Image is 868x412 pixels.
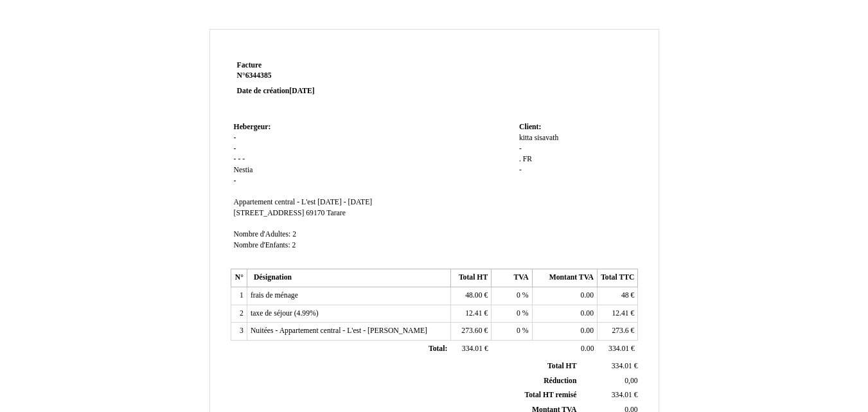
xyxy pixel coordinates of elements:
[429,345,447,353] span: Total:
[519,145,522,153] span: -
[547,362,576,370] span: Total HT
[544,377,576,385] span: Réduction
[492,287,532,305] td: %
[579,359,640,373] td: €
[523,155,532,163] span: FR
[234,198,316,206] span: Appartement central - L'est
[598,323,638,341] td: €
[598,287,638,305] td: €
[598,305,638,323] td: €
[234,209,305,217] span: [STREET_ADDRESS]
[532,269,597,287] th: Montant TVA
[519,166,522,174] span: -
[251,309,319,318] span: taxe de séjour (4.99%)
[251,291,298,300] span: frais de ménage
[581,291,594,300] span: 0.00
[450,287,491,305] td: €
[461,327,482,335] span: 273.60
[581,309,594,318] span: 0.00
[292,230,296,238] span: 2
[519,123,541,131] span: Client:
[231,305,247,323] td: 2
[234,145,236,153] span: -
[598,269,638,287] th: Total TTC
[612,362,632,370] span: 334.01
[612,327,628,335] span: 273.6
[579,388,640,403] td: €
[237,71,391,81] strong: N°
[292,241,296,249] span: 2
[234,241,290,249] span: Nombre d'Enfants:
[581,345,594,353] span: 0.00
[245,71,272,80] span: 6344385
[524,391,576,399] span: Total HT remisé
[234,123,271,131] span: Hebergeur:
[238,155,240,163] span: -
[231,287,247,305] td: 1
[306,209,324,217] span: 69170
[326,209,346,217] span: Tarare
[462,345,483,353] span: 334.01
[535,134,559,142] span: sisavath
[598,341,638,359] td: €
[517,327,520,335] span: 0
[317,198,372,206] span: [DATE] - [DATE]
[624,377,637,385] span: 0,00
[247,269,450,287] th: Désignation
[517,309,520,318] span: 0
[465,291,482,300] span: 48.00
[608,345,629,353] span: 334.01
[517,291,520,300] span: 0
[289,87,314,95] span: [DATE]
[234,177,236,185] span: -
[492,305,532,323] td: %
[492,323,532,341] td: %
[519,134,533,142] span: kitta
[234,155,236,163] span: -
[492,269,532,287] th: TVA
[237,61,262,69] span: Facture
[612,309,628,318] span: 12.41
[237,87,315,95] strong: Date de création
[251,327,427,335] span: Nuitées - Appartement central - L'est - [PERSON_NAME]
[242,155,245,163] span: -
[234,134,236,142] span: -
[519,155,521,163] span: .
[450,323,491,341] td: €
[465,309,482,318] span: 12.41
[234,230,291,238] span: Nombre d'Adultes:
[450,341,491,359] td: €
[234,166,253,174] span: Nestia
[231,323,247,341] td: 3
[231,269,247,287] th: N°
[450,305,491,323] td: €
[621,291,629,300] span: 48
[612,391,632,399] span: 334.01
[450,269,491,287] th: Total HT
[581,327,594,335] span: 0.00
